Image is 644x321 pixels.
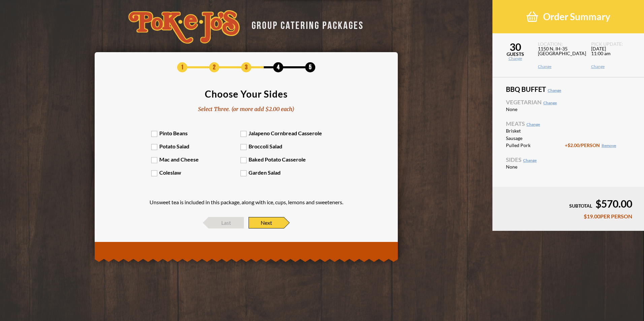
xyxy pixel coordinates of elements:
[492,57,538,61] a: Change
[241,62,251,72] span: 3
[506,129,565,133] span: Brisket
[492,52,538,57] span: GUESTS
[240,156,330,163] label: Baked Potato Casserole
[305,62,315,72] span: 5
[205,89,288,99] div: Choose Your Sides
[591,46,636,65] span: [DATE] 11:00 am
[249,217,284,228] span: Next
[538,65,583,69] a: Change
[506,107,631,112] li: None
[565,142,616,148] span: +$2.00 /PERSON
[198,105,294,113] div: Select Three. (or more add $2.00 each)
[591,65,636,69] a: Change
[273,62,283,72] span: 4
[548,88,561,93] a: Change
[177,62,187,72] span: 1
[506,143,565,148] span: Pulled Pork
[506,86,631,93] span: BBQ Buffet
[504,199,632,209] div: $570.00
[506,157,631,163] span: Sides
[523,158,537,163] a: Change
[602,143,616,148] a: Remove
[591,42,636,46] span: PICK UP DATE:
[492,42,538,52] span: 30
[150,200,343,205] p: Unsweet tea is included in this package, along with ice, cups, lemons and sweeteners.
[504,214,632,219] div: $19.00 PER PERSON
[569,203,592,209] span: SUBTOTAL
[151,156,241,163] label: Mac and Cheese
[247,17,364,31] div: GROUP CATERING PACKAGES
[151,169,241,176] label: Coleslaw
[526,11,538,23] img: shopping-basket-3cad201a.png
[208,217,244,228] span: Last
[543,11,610,23] span: Order Summary
[538,46,583,65] span: 1150 N. IH-35 [GEOGRAPHIC_DATA]
[506,121,631,127] span: Meats
[543,100,557,105] a: Change
[240,169,330,176] label: Garden Salad
[506,136,565,141] span: Sausage
[526,122,540,127] a: Change
[209,62,219,72] span: 2
[538,42,583,46] span: LOCATION:
[506,99,631,105] span: Vegetarian
[128,10,240,44] img: logo-34603ddf.svg
[240,130,330,136] label: Jalapeno Cornbread Casserole
[240,143,330,149] label: Broccoli Salad
[151,130,241,136] label: Pinto Beans
[151,143,241,149] label: Potato Salad
[506,164,631,170] li: None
